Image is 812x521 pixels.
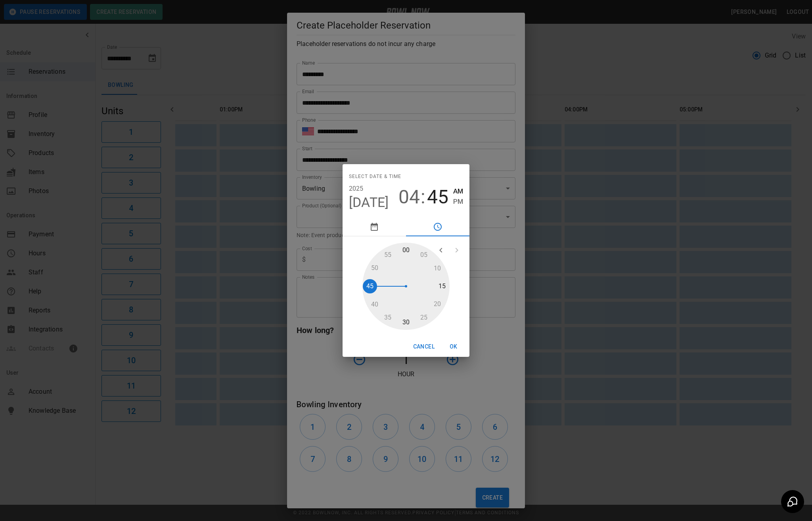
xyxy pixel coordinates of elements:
[349,183,364,194] button: 2025
[453,186,463,197] button: AM
[406,217,469,236] button: pick time
[453,196,463,207] button: PM
[410,339,438,354] button: Cancel
[427,186,448,208] button: 45
[398,186,420,208] button: 04
[349,194,389,211] button: [DATE]
[433,242,449,258] button: open previous view
[421,186,425,208] span: :
[343,217,406,236] button: pick date
[441,339,466,354] button: OK
[349,170,401,183] span: Select date & time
